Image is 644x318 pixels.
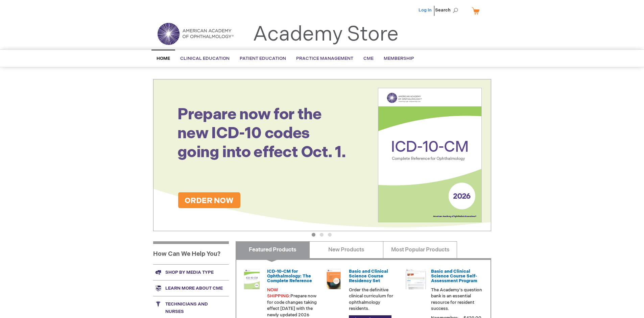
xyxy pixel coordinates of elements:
[253,22,399,47] a: Academy Store
[267,287,290,299] font: NOW SHIPPING:
[153,241,229,264] h1: How Can We Help You?
[431,287,482,312] p: The Academy's question bank is an essential resource for resident success.
[236,241,310,258] a: Featured Products
[267,269,312,284] a: ICD-10-CM for Ophthalmology: The Complete Reference
[153,280,229,296] a: Learn more about CME
[242,269,262,289] img: 0120008u_42.png
[324,269,344,289] img: 02850963u_47.png
[406,269,426,289] img: bcscself_20.jpg
[419,7,432,13] a: Log In
[384,56,414,61] span: Membership
[240,56,286,61] span: Patient Education
[383,241,457,258] a: Most Popular Products
[320,233,324,237] button: 2 of 3
[349,269,388,284] a: Basic and Clinical Science Course Residency Set
[180,56,230,61] span: Clinical Education
[157,56,170,61] span: Home
[309,241,383,258] a: New Products
[312,233,315,237] button: 1 of 3
[435,3,461,17] span: Search
[296,56,353,61] span: Practice Management
[349,287,400,312] p: Order the definitive clinical curriculum for ophthalmology residents.
[153,264,229,280] a: Shop by media type
[363,56,374,61] span: CME
[328,233,332,237] button: 3 of 3
[431,269,477,284] a: Basic and Clinical Science Course Self-Assessment Program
